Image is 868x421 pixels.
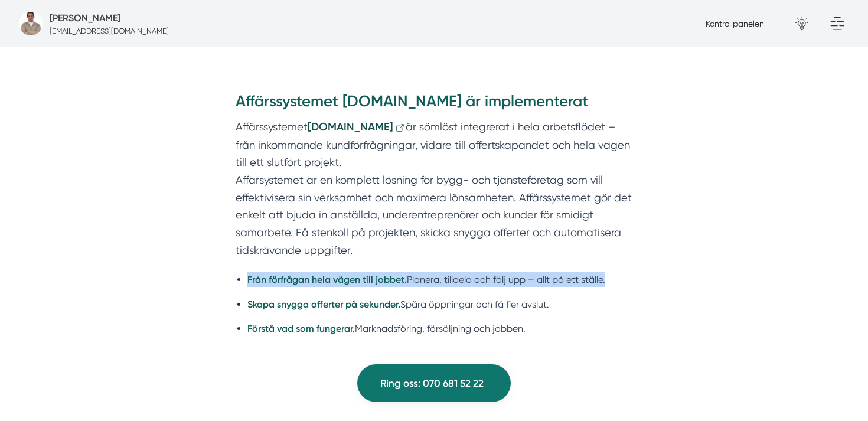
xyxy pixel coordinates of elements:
[247,297,632,312] li: Spåra öppningar och få fler avslut.
[19,12,43,35] img: foretagsbild-pa-smartproduktion-ett-foretag-i-dalarnas-lan.png
[308,120,393,133] strong: [DOMAIN_NAME]
[236,92,588,110] strong: Affärssystemet [DOMAIN_NAME] är implementerat
[236,118,632,259] p: Affärssystemet är sömlöst integrerat i hela arbetsflödet – från inkommande kundförfrågningar, vid...
[50,11,120,25] h5: Försäljare
[247,272,632,287] li: Planera, tilldela och följ upp – allt på ett ställe.
[247,274,407,285] strong: Från förfrågan hela vägen till jobbet.
[380,376,484,391] span: Ring oss: 070 681 52 22
[357,364,511,402] a: Ring oss: 070 681 52 22
[308,120,406,133] a: [DOMAIN_NAME]
[706,19,764,28] a: Kontrollpanelen
[247,323,355,334] strong: Förstå vad som fungerar.
[247,299,400,310] strong: Skapa snygga offerter på sekunder.
[247,321,632,336] li: Marknadsföring, försäljning och jobben.
[50,25,169,37] p: [EMAIL_ADDRESS][DOMAIN_NAME]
